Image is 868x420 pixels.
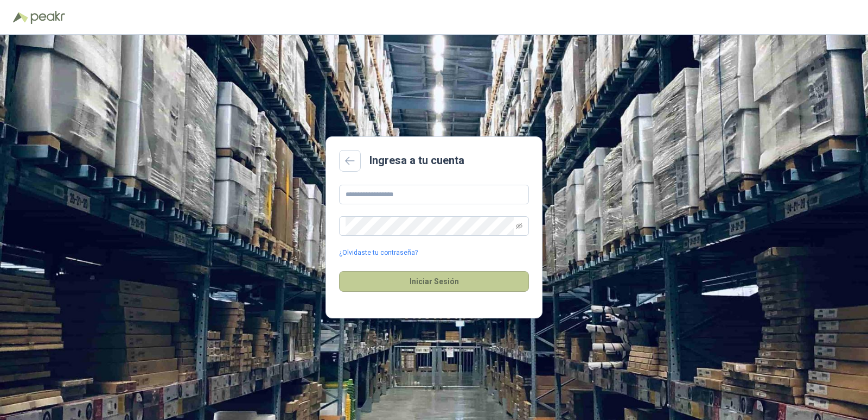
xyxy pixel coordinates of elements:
[339,271,529,292] button: Iniciar Sesión
[13,12,28,23] img: Logo
[516,223,522,229] span: eye-invisible
[339,248,418,258] a: ¿Olvidaste tu contraseña?
[369,152,464,169] h2: Ingresa a tu cuenta
[30,11,65,24] img: Peakr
